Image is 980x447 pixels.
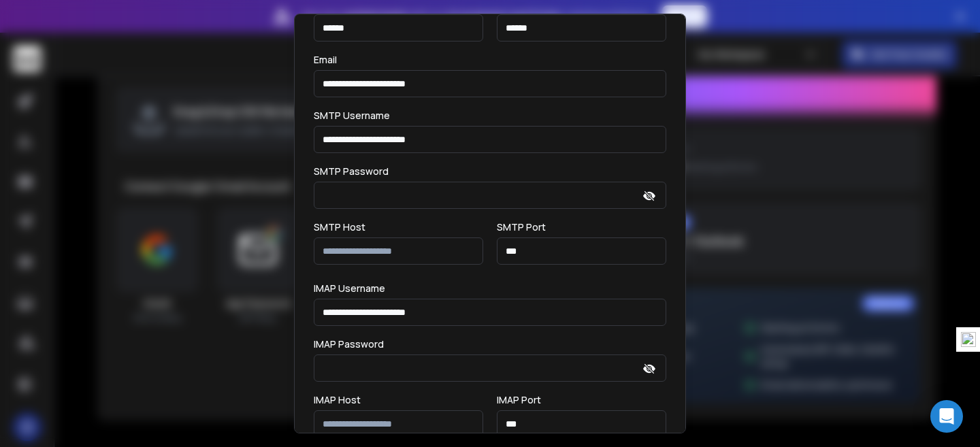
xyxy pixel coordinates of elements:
[314,284,385,293] label: IMAP Username
[497,222,546,232] label: SMTP Port
[930,400,963,433] div: Open Intercom Messenger
[314,111,390,120] label: SMTP Username
[314,395,361,405] label: IMAP Host
[314,55,337,65] label: Email
[314,340,384,349] label: IMAP Password
[497,395,541,405] label: IMAP Port
[314,167,389,176] label: SMTP Password
[314,222,365,232] label: SMTP Host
